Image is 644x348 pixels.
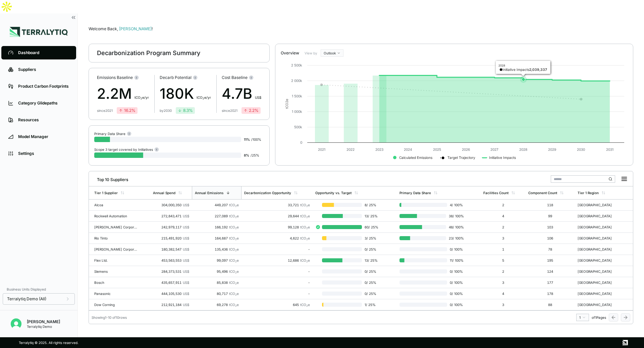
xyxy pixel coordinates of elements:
span: 60 / 25 % [362,225,380,229]
div: Settings [18,151,69,156]
div: 4 [483,292,523,296]
div: 88 [528,303,572,307]
div: 99,097 [195,258,239,262]
span: 4 / 100 % [447,203,464,207]
div: Annual Emissions [195,191,223,195]
div: 135,436 [195,247,239,251]
span: / 25 % [251,153,259,157]
div: Suppliers [18,67,69,72]
text: Calculated Emissions [399,156,432,160]
div: by 2030 [160,108,172,113]
span: tCO e [229,258,239,262]
sub: 2 [306,238,308,241]
sub: 2 [235,271,237,274]
div: 242,979,117 [153,225,189,229]
text: 2024 [404,147,412,151]
text: 2031 [606,147,613,151]
div: 195 [528,258,572,262]
span: US$ [183,203,189,207]
sub: 2 [203,97,204,100]
div: 177 [528,280,572,285]
div: Terralytiq Demo [27,324,60,329]
div: [GEOGRAPHIC_DATA] [578,292,621,296]
span: tCO e [229,269,239,273]
sub: 2 [306,227,308,230]
div: 180K [160,83,211,104]
sub: 2 [235,293,237,296]
span: 0 / 25 % [362,280,380,285]
span: US$ [183,303,189,307]
div: 4,622 [244,236,310,240]
span: t CO e/yr [135,95,149,99]
sub: 2 [235,227,237,230]
span: tCO e [300,303,310,307]
div: Overview [281,50,299,56]
div: Emissions Baseline [97,75,149,80]
div: 118 [528,203,572,207]
div: [GEOGRAPHIC_DATA] [578,225,621,229]
div: - [244,292,310,296]
div: 3 [483,280,523,285]
div: Top 10 Suppliers [92,174,128,182]
span: 0 / 100 % [447,292,464,296]
span: ! [152,26,153,31]
sub: 2 [235,216,237,219]
span: 11 / 100 % [447,258,464,262]
div: - [244,269,310,273]
div: [GEOGRAPHIC_DATA] [578,280,621,285]
div: [GEOGRAPHIC_DATA] [578,247,621,251]
div: Component Count [528,191,557,195]
span: [PERSON_NAME] [119,26,153,31]
div: [GEOGRAPHIC_DATA] [578,203,621,207]
text: 2025 [433,147,441,151]
div: 3 [483,236,523,240]
div: Cost Baseline [222,75,261,80]
div: [GEOGRAPHIC_DATA] [578,214,621,218]
text: 2 500k [291,63,302,67]
sub: 2 [235,260,237,263]
sub: 2 [235,304,237,307]
div: Rio Tinto [94,236,137,240]
div: Category Glidepaths [18,100,69,106]
div: Dashboard [18,50,69,55]
span: 13 / 25 % [362,258,380,262]
div: Decarbonization Opportunity [244,191,291,195]
text: 2029 [548,147,556,151]
span: 8 % [244,153,249,157]
span: 8 / 25 % [362,203,380,207]
div: Facilities Count [483,191,508,195]
text: 2028 [519,147,527,151]
div: [PERSON_NAME] [27,319,60,324]
div: 95,496 [195,269,239,273]
div: 103 [528,225,572,229]
div: Annual Spend [153,191,175,195]
div: 178 [528,292,572,296]
text: 1 000k [292,110,302,114]
div: 2 [483,269,523,273]
span: 48 / 100 % [446,225,464,229]
div: 212,921,184 [153,303,189,307]
text: 500k [294,125,302,129]
div: Resources [18,117,69,123]
div: 272,843,471 [153,214,189,218]
button: Open user button [8,316,24,332]
button: Outlook [321,49,343,57]
span: US$ [183,292,189,296]
span: 0 / 25 % [362,292,380,296]
span: tCO e [229,236,239,240]
div: Model Manager [18,134,69,139]
span: tCO e [229,247,239,251]
span: t CO e/yr [197,95,211,99]
span: tCO e [229,280,239,285]
text: Target Trajectory [447,156,475,160]
text: 2022 [346,147,355,151]
span: 3 / 25 % [362,236,380,240]
span: 0 / 100 % [447,247,464,251]
div: 78 [528,247,572,251]
text: Initiative Impacts [489,156,516,160]
div: 99 [528,214,572,218]
div: 29,644 [244,214,310,218]
div: Flex Ltd. [94,258,137,262]
span: US$ [183,214,189,218]
span: US$ [183,258,189,262]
